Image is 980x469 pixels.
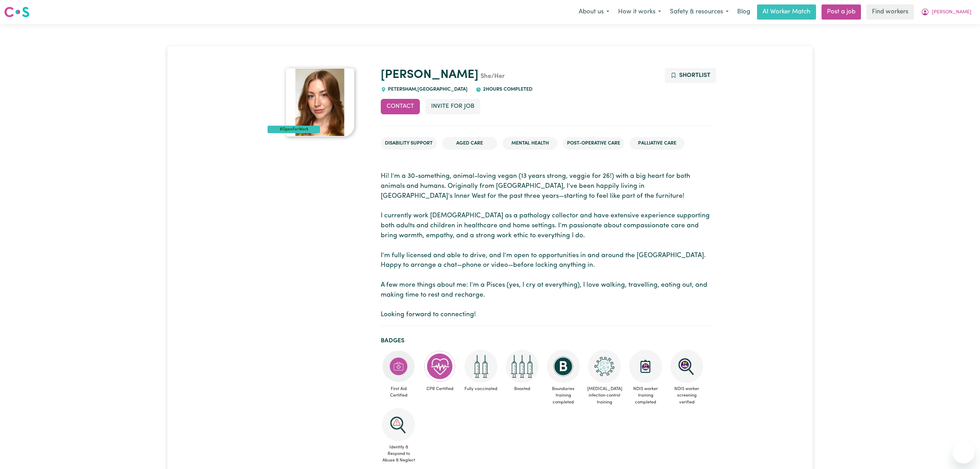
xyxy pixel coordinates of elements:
[932,9,971,16] span: [PERSON_NAME]
[630,137,685,150] li: Palliative care
[822,4,861,20] a: Post a job
[669,383,705,408] span: NDIS worker screening verified
[866,4,914,20] a: Find workers
[382,350,415,383] img: Care and support worker has completed First Aid Certification
[733,4,754,20] a: Blog
[268,126,320,133] div: #OpenForWork
[381,172,712,320] p: Hi! I’m a 30-something, animal-loving vegan (13 years strong, veggie for 26!) with a big heart fo...
[953,442,975,464] iframe: Button to launch messaging window, conversation in progress
[629,350,662,383] img: CS Academy: Introduction to NDIS Worker Training course completed
[381,69,479,81] a: [PERSON_NAME]
[588,350,621,383] img: CS Academy: COVID-19 Infection Control Training course completed
[463,383,499,395] span: Fully vaccinated
[506,350,539,383] img: Care and support worker has received booster dose of COVID-19 vaccination
[547,350,580,383] img: CS Academy: Boundaries in care and support work course completed
[425,99,480,114] button: Invite for Job
[481,87,532,92] span: 2 hours completed
[381,99,420,114] button: Contact
[614,5,665,19] button: How it works
[563,137,624,150] li: Post-operative care
[628,383,663,408] span: NDIS worker training completed
[381,137,437,150] li: Disability Support
[382,408,415,441] img: CS Academy: Identify & Respond to Abuse & Neglect in Aged & Disability course completed
[665,68,717,83] button: Add to shortlist
[381,441,416,467] span: Identify & Respond to Abuse & Neglect
[479,73,505,80] span: She/Her
[757,4,816,20] a: AI Worker Match
[381,383,416,401] span: First Aid Certified
[4,6,29,18] img: Careseekers logo
[286,68,354,137] img: Amy
[917,5,976,19] button: My Account
[587,383,622,408] span: [MEDICAL_DATA] infection control training
[386,87,468,92] span: PETERSHAM , [GEOGRAPHIC_DATA]
[545,383,581,408] span: Boundaries training completed
[268,68,373,137] a: Amy's profile picture'#OpenForWork
[442,137,497,150] li: Aged Care
[670,350,703,383] img: NDIS Worker Screening Verified
[574,5,614,19] button: About us
[679,72,710,78] span: Shortlist
[504,383,540,395] span: Boosted
[464,350,497,383] img: Care and support worker has received 2 doses of COVID-19 vaccine
[503,137,557,150] li: Mental Health
[422,383,458,395] span: CPR Certified
[665,5,733,19] button: Safety & resources
[381,337,712,344] h2: Badges
[4,4,29,20] a: Careseekers logo
[423,350,456,383] img: Care and support worker has completed CPR Certification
